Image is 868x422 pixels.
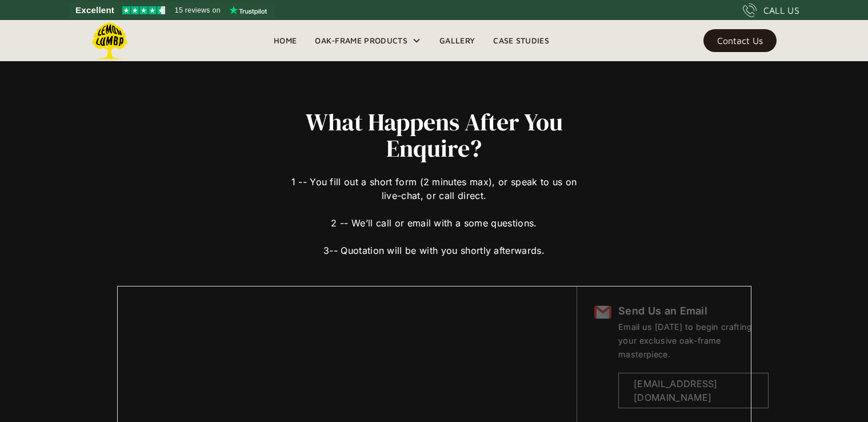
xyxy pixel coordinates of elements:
[122,6,165,14] img: Trustpilot 4.5 stars
[306,20,430,61] div: Oak-Frame Products
[430,32,484,49] a: Gallery
[703,29,777,52] a: Contact Us
[175,3,221,17] span: 15 reviews on
[717,37,763,45] div: Contact Us
[618,304,768,319] h6: Send Us an Email
[618,373,768,408] a: [EMAIL_ADDRESS][DOMAIN_NAME]
[75,3,114,17] span: Excellent
[315,34,407,47] div: Oak-Frame Products
[69,2,275,18] a: See Lemon Lumba reviews on Trustpilot
[484,32,558,49] a: Case Studies
[287,161,582,257] div: 1 -- You fill out a short form (2 minutes max), or speak to us on live-chat, or call direct. 2 --...
[287,109,582,161] h2: What Happens After You Enquire?
[743,3,799,17] a: CALL US
[265,32,306,49] a: Home
[763,3,799,17] div: CALL US
[618,320,768,361] div: Email us [DATE] to begin crafting your exclusive oak-frame masterpiece.
[633,377,753,404] div: [EMAIL_ADDRESS][DOMAIN_NAME]
[229,6,267,15] img: Trustpilot logo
